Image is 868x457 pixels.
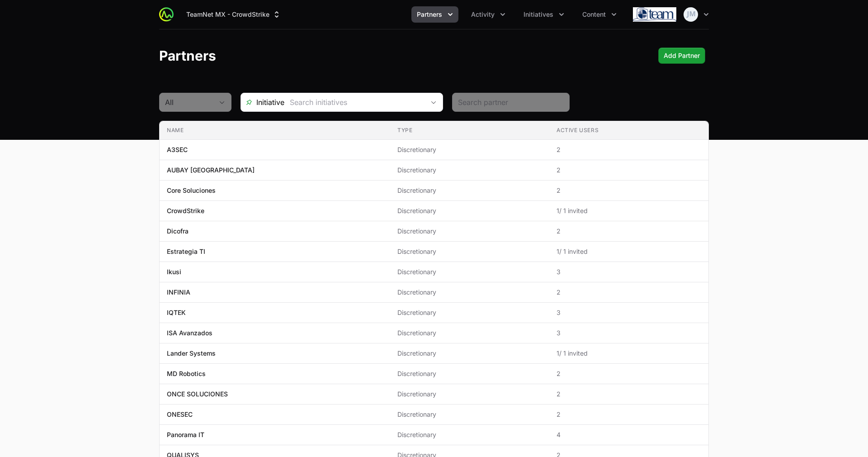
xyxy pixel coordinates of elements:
span: 4 [557,430,701,439]
p: Panorama IT [167,430,204,439]
p: Core Soluciones [167,186,216,195]
button: Partners [411,6,458,23]
span: 1 / 1 invited [557,206,701,215]
p: INFINIA [167,288,190,297]
span: Discretionary [397,206,542,215]
span: Discretionary [397,288,542,297]
button: Content [577,6,622,23]
span: 2 [557,410,701,419]
div: Main navigation [174,6,622,23]
p: Dicofra [167,227,189,236]
span: Discretionary [397,430,542,439]
p: ONESEC [167,410,193,419]
div: Partners menu [411,6,458,23]
span: 2 [557,166,701,175]
span: 2 [557,227,701,236]
span: Content [582,10,606,19]
button: Activity [466,6,511,23]
img: ActivitySource [159,7,174,22]
span: Partners [417,10,442,19]
span: Initiatives [524,10,553,19]
th: Name [160,121,390,140]
div: Supplier switch menu [181,6,287,23]
span: Discretionary [397,247,542,256]
span: 2 [557,288,701,297]
div: Activity menu [466,6,511,23]
button: Initiatives [518,6,570,23]
span: 1 / 1 invited [557,349,701,358]
img: TeamNet MX [633,5,676,24]
div: Content menu [577,6,622,23]
span: Discretionary [397,369,542,378]
p: Lander Systems [167,349,216,358]
p: MD Robotics [167,369,206,378]
th: Type [390,121,549,140]
span: Activity [471,10,495,19]
span: 3 [557,267,701,276]
div: Initiatives menu [518,6,570,23]
th: Active Users [549,121,708,140]
span: Discretionary [397,267,542,276]
span: 2 [557,145,701,154]
span: Initiative [241,97,284,108]
button: Add Partner [658,48,705,64]
span: 1 / 1 invited [557,247,701,256]
p: IQTEK [167,308,186,317]
span: Discretionary [397,145,542,154]
span: Discretionary [397,227,542,236]
p: CrowdStrike [167,206,204,215]
span: 3 [557,328,701,338]
span: 2 [557,369,701,378]
span: 2 [557,390,701,399]
span: Add Partner [664,50,700,61]
img: Juan Manuel Zuleta [684,7,698,22]
span: Discretionary [397,349,542,358]
button: All [160,93,231,111]
input: Search initiatives [284,93,425,111]
span: 3 [557,308,701,317]
p: ISA Avanzados [167,328,212,338]
p: AUBAY [GEOGRAPHIC_DATA] [167,166,255,175]
span: Discretionary [397,166,542,175]
div: All [165,97,213,108]
div: Primary actions [658,48,705,64]
p: ONCE SOLUCIONES [167,390,228,399]
p: Ikusi [167,267,181,276]
div: Open [425,93,443,111]
button: TeamNet MX - CrowdStrike [181,6,287,23]
span: Discretionary [397,308,542,317]
h1: Partners [159,48,216,64]
p: A3SEC [167,145,188,154]
input: Search partner [458,97,564,108]
span: Discretionary [397,328,542,338]
span: Discretionary [397,410,542,419]
span: Discretionary [397,186,542,195]
span: Discretionary [397,390,542,399]
span: 2 [557,186,701,195]
p: Estrategia TI [167,247,205,256]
